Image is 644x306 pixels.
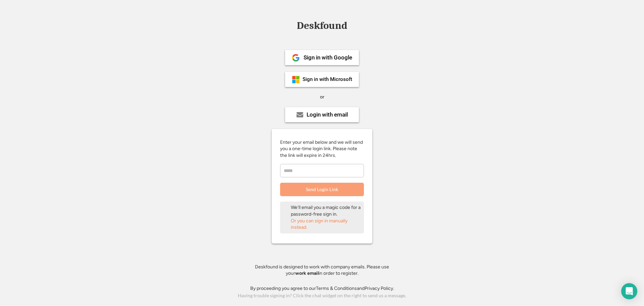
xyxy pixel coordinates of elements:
[250,285,394,292] div: By proceeding you agree to our and
[292,54,300,62] img: 1024px-Google__G__Logo.svg.png
[303,77,352,82] div: Sign in with Microsoft
[316,286,357,291] a: Terms & Conditions
[295,270,319,276] strong: work email
[291,204,361,217] div: We'll email you a magic code for a password-free sign in.
[247,264,397,277] div: Deskfound is designed to work with company emails. Please use your in order to register.
[280,139,364,159] div: Enter your email below and we will send you a one-time login link. Please note the link will expi...
[293,20,351,31] div: Deskfound
[304,55,352,60] div: Sign in with Google
[307,112,348,118] div: Login with email
[291,218,361,231] div: Or you can sign in manually instead.
[320,94,324,100] div: or
[292,76,300,84] img: ms-symbollockup_mssymbol_19.png
[621,283,637,299] div: Open Intercom Messenger
[280,183,364,196] button: Send Login Link
[365,286,394,291] a: Privacy Policy.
